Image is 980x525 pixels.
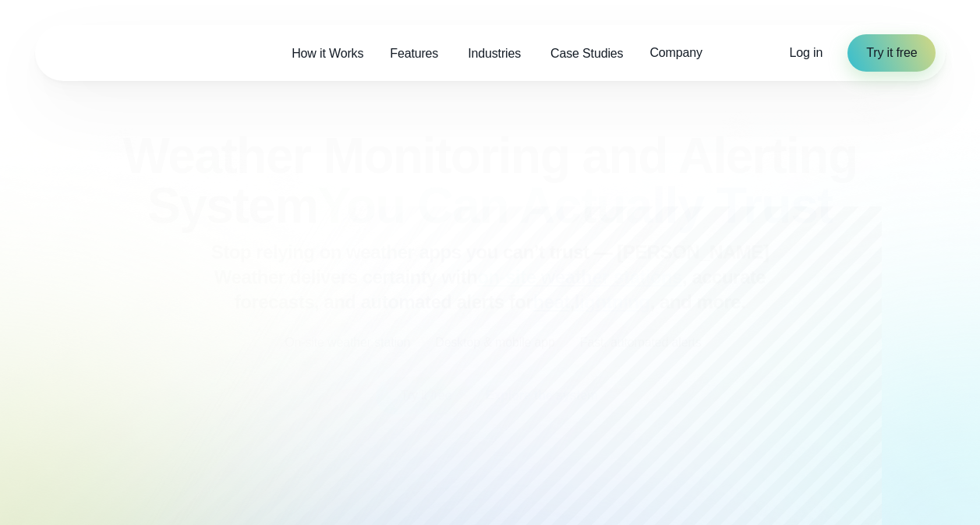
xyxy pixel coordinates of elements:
[789,46,823,59] span: Log in
[550,44,623,63] span: Case Studies
[847,34,936,72] a: Try it free
[468,44,521,63] span: Industries
[278,37,377,69] a: How it Works
[649,44,702,62] span: Company
[390,44,438,63] span: Features
[537,37,636,69] a: Case Studies
[866,44,917,62] span: Try it free
[292,44,363,63] span: How it Works
[789,44,823,62] a: Log in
